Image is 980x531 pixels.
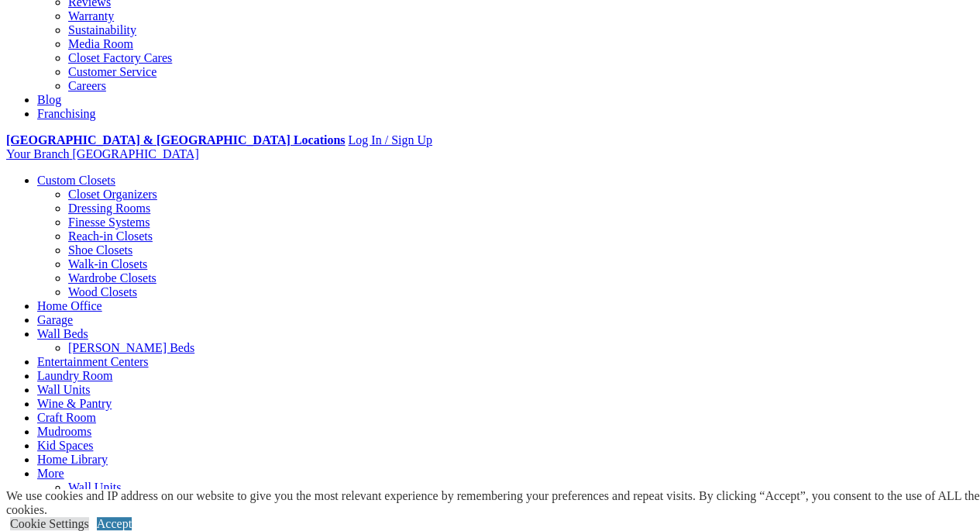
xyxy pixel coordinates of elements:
a: Closet Organizers [68,188,157,201]
a: Kid Spaces [37,439,93,452]
a: Walk-in Closets [68,257,147,271]
a: Cookie Settings [10,517,89,530]
a: Customer Service [68,65,156,78]
a: Wall Units [68,481,121,494]
a: Wall Beds [37,327,88,340]
a: Garage [37,313,73,326]
a: Mudrooms [37,425,91,438]
span: Your Branch [6,147,69,160]
a: Laundry Room [37,369,112,382]
a: Shoe Closets [68,243,132,257]
a: Wardrobe Closets [68,271,156,284]
a: Home Library [37,453,108,466]
a: Wood Closets [68,285,137,298]
a: Closet Factory Cares [68,51,172,64]
a: Careers [68,79,106,92]
a: Reach-in Closets [68,229,153,243]
a: Sustainability [68,23,136,36]
a: Blog [37,93,61,106]
a: Accept [97,517,132,530]
a: Craft Room [37,411,96,424]
a: Wine & Pantry [37,397,112,410]
a: More menu text will display only on big screen [37,467,64,480]
a: Wall Units [37,383,90,396]
a: Home Office [37,299,102,312]
a: Your Branch [GEOGRAPHIC_DATA] [6,147,199,160]
a: Warranty [68,9,114,22]
a: [GEOGRAPHIC_DATA] & [GEOGRAPHIC_DATA] Locations [6,133,345,147]
a: Dressing Rooms [68,202,150,215]
a: Custom Closets [37,174,115,187]
span: [GEOGRAPHIC_DATA] [72,147,198,160]
a: Entertainment Centers [37,355,149,368]
a: Media Room [68,37,133,50]
a: [PERSON_NAME] Beds [68,341,194,354]
div: We use cookies and IP address on our website to give you the most relevant experience by remember... [6,489,980,517]
a: Finesse Systems [68,216,150,229]
a: Franchising [37,107,96,120]
a: Log In / Sign Up [348,133,432,147]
